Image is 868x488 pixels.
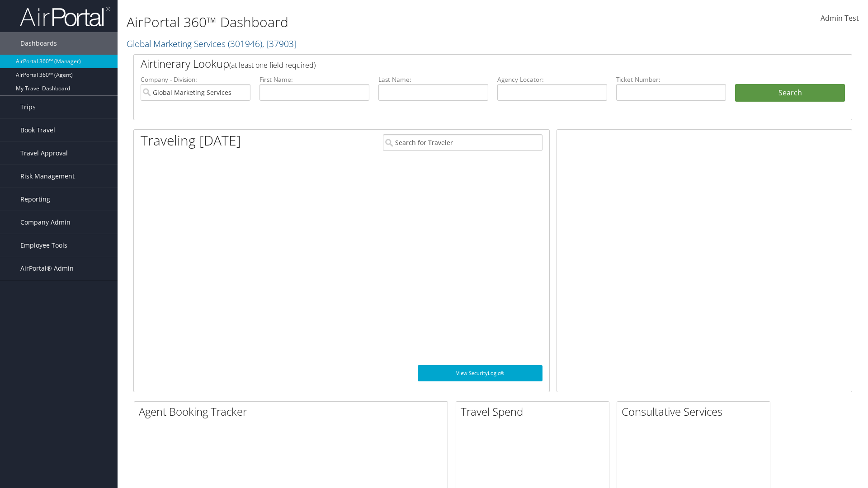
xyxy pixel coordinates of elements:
[127,38,297,50] a: Global Marketing Services
[735,84,845,102] button: Search
[20,188,50,211] span: Reporting
[418,365,542,381] a: View SecurityLogic®
[378,75,488,84] label: Last Name:
[139,404,448,419] h2: Agent Booking Tracker
[821,5,859,33] a: Admin Test
[20,234,67,257] span: Employee Tools
[622,404,770,419] h2: Consultative Services
[20,6,110,27] img: airportal-logo.png
[497,75,607,84] label: Agency Locator:
[262,38,297,50] span: , [ 37903 ]
[228,38,262,50] span: ( 301946 )
[141,56,785,71] h2: Airtinerary Lookup
[141,131,241,150] h1: Traveling [DATE]
[20,119,55,141] span: Book Travel
[20,165,75,188] span: Risk Management
[821,13,859,23] span: Admin Test
[141,75,250,84] label: Company - Division:
[461,404,609,419] h2: Travel Spend
[20,142,68,164] span: Travel Approval
[383,134,542,151] input: Search for Traveler
[20,257,74,280] span: AirPortal® Admin
[20,32,57,55] span: Dashboards
[259,75,369,84] label: First Name:
[127,13,615,32] h1: AirPortal 360™ Dashboard
[20,211,71,234] span: Company Admin
[616,75,726,84] label: Ticket Number:
[20,96,36,118] span: Trips
[229,60,316,70] span: (at least one field required)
